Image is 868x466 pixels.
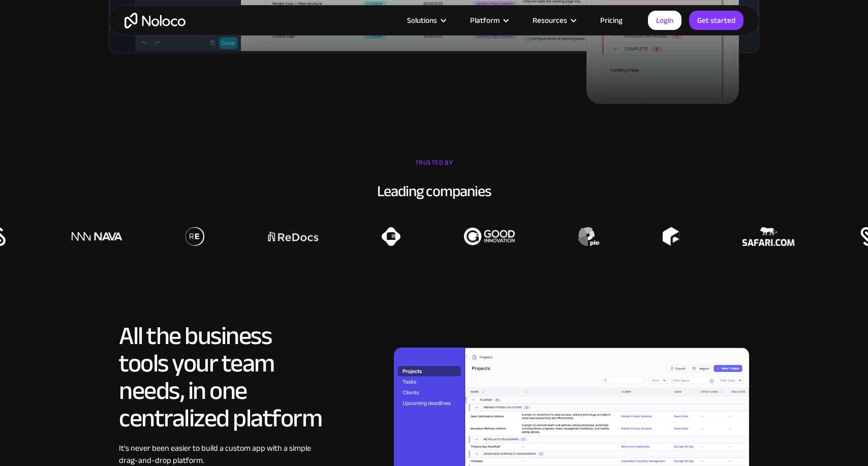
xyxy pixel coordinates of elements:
[689,11,743,30] a: Get started
[407,14,437,27] div: Solutions
[470,14,500,27] div: Platform
[394,14,457,27] div: Solutions
[457,14,520,27] div: Platform
[119,322,322,432] h2: All the business tools your team needs, in one centralized platform
[520,14,587,27] div: Resources
[648,11,681,30] a: Login
[533,14,567,27] div: Resources
[125,13,185,28] a: home
[587,14,635,27] a: Pricing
